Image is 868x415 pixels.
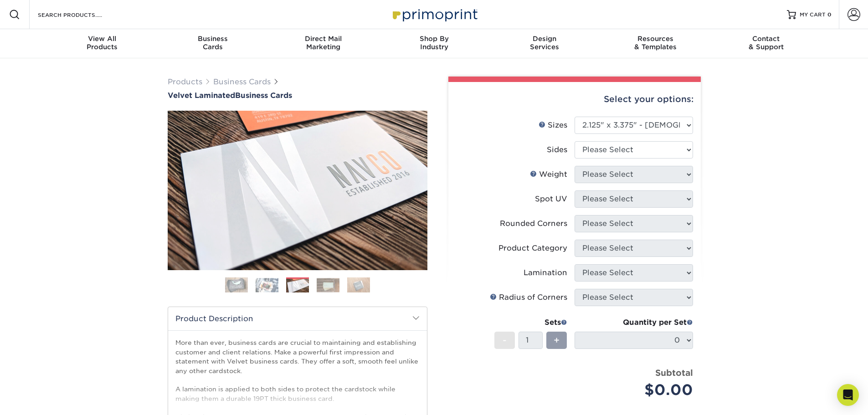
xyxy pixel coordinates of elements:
a: Resources& Templates [600,29,711,58]
div: Products [47,35,158,51]
span: 0 [827,11,832,18]
img: Business Cards 04 [317,278,339,292]
div: Sets [494,317,567,328]
span: + [554,333,560,347]
img: Business Cards 02 [256,278,278,292]
h1: Business Cards [168,91,427,100]
div: Sizes [539,120,567,131]
a: BusinessCards [157,29,268,58]
span: Direct Mail [268,35,379,43]
img: Business Cards 01 [225,274,248,297]
div: Select your options: [456,82,693,117]
div: Weight [530,169,567,180]
div: $0.00 [581,379,693,401]
div: Cards [157,35,268,51]
a: Contact& Support [711,29,822,58]
span: - [503,333,507,347]
img: Primoprint [389,5,480,24]
div: Marketing [268,35,379,51]
div: Radius of Corners [490,292,567,303]
div: & Templates [600,35,711,51]
a: View AllProducts [47,29,158,58]
a: DesignServices [489,29,600,58]
div: Lamination [524,267,567,278]
h2: Product Description [168,307,427,330]
img: Velvet Laminated 03 [168,111,427,270]
a: Velvet LaminatedBusiness Cards [168,91,427,100]
span: Contact [711,35,822,43]
div: Quantity per Set [575,317,693,328]
img: Business Cards 05 [347,277,370,293]
span: Shop By [379,35,489,43]
a: Products [168,77,202,86]
div: Sides [547,144,567,155]
a: Business Cards [213,77,271,86]
input: SEARCH PRODUCTS..... [37,9,126,20]
span: Resources [600,35,711,43]
span: MY CART [800,11,826,19]
div: & Support [711,35,822,51]
div: Industry [379,35,489,51]
div: Services [489,35,600,51]
a: Shop ByIndustry [379,29,489,58]
span: Design [489,35,600,43]
a: Direct MailMarketing [268,29,379,58]
div: Spot UV [535,194,567,205]
span: View All [47,35,158,43]
div: Rounded Corners [500,218,567,229]
span: Business [157,35,268,43]
strong: Subtotal [655,368,693,378]
div: Product Category [498,243,567,254]
img: Business Cards 03 [286,279,309,293]
div: Open Intercom Messenger [837,384,859,406]
iframe: Google Customer Reviews [2,387,77,412]
span: Velvet Laminated [168,91,235,100]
